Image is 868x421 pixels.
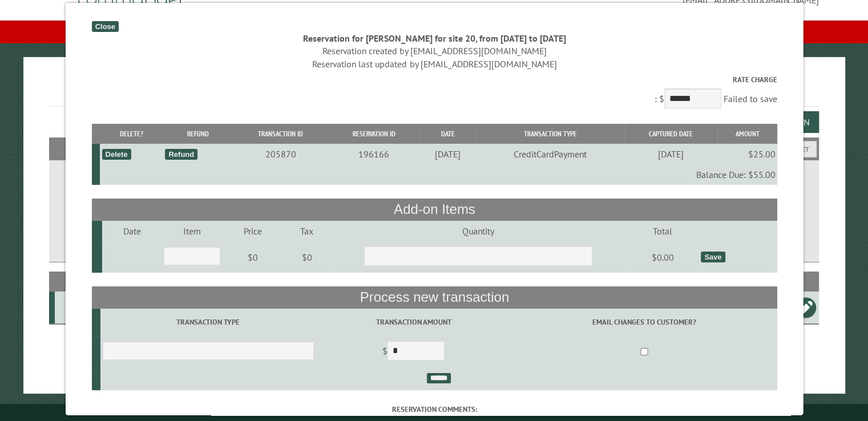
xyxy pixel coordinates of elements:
[419,144,475,164] td: [DATE]
[49,137,819,159] h2: Filters
[626,241,699,273] td: $0.00
[55,272,101,292] th: Site
[91,286,777,308] th: Process new transaction
[221,221,283,241] td: Price
[91,21,118,32] div: Close
[232,144,328,164] td: 205870
[91,74,777,111] div: : $
[102,221,162,241] td: Date
[330,221,625,241] td: Quantity
[99,164,777,185] td: Balance Due: $55.00
[232,124,328,144] th: Transaction ID
[283,221,330,241] td: Tax
[59,302,99,313] div: 20
[49,75,819,107] h1: Reservations
[317,317,509,327] label: Transaction Amount
[328,124,419,144] th: Reservation ID
[700,252,724,262] div: Save
[626,221,699,241] td: Total
[419,124,475,144] th: Date
[102,317,314,327] label: Transaction Type
[370,408,499,416] small: © Campground Commander LLC. All rights reserved.
[91,74,777,85] label: Rate Charge
[328,144,419,164] td: 196166
[283,241,330,273] td: $0
[162,221,221,241] td: Item
[91,404,777,415] label: Reservation comments:
[475,124,623,144] th: Transaction Type
[102,149,131,160] div: Delete
[163,124,232,144] th: Refund
[717,124,777,144] th: Amount
[316,336,511,368] td: $
[91,32,777,44] div: Reservation for [PERSON_NAME] for site 20, from [DATE] to [DATE]
[624,144,717,164] td: [DATE]
[91,199,777,220] th: Add-on Items
[99,124,163,144] th: Delete?
[91,44,777,57] div: Reservation created by [EMAIL_ADDRESS][DOMAIN_NAME]
[221,241,283,273] td: $0
[512,317,775,327] label: Email changes to customer?
[475,144,623,164] td: CreditCardPayment
[717,144,777,164] td: $25.00
[723,93,777,104] span: Failed to save
[624,124,717,144] th: Captured Date
[91,58,777,70] div: Reservation last updated by [EMAIL_ADDRESS][DOMAIN_NAME]
[165,149,197,160] div: Refund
